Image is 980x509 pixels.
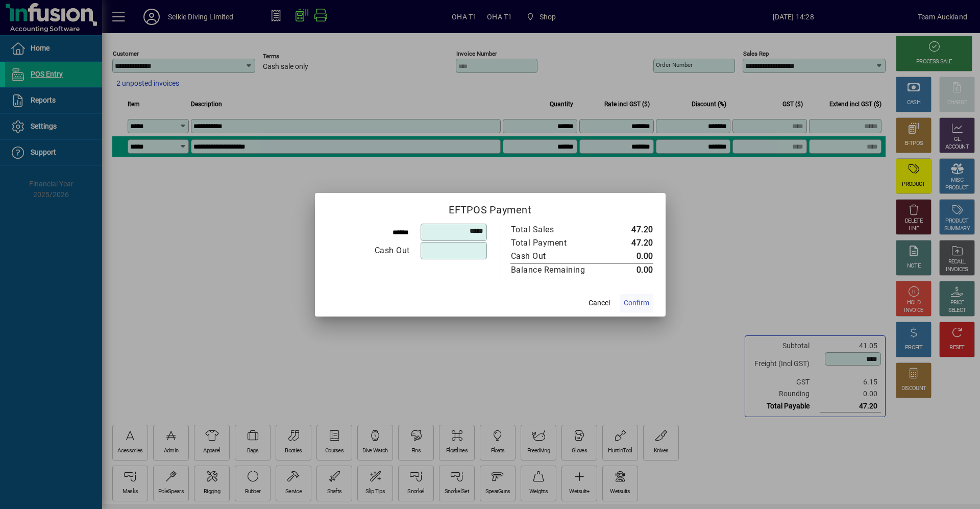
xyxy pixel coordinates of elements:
span: Confirm [624,298,649,308]
td: Total Payment [510,236,607,250]
div: Balance Remaining [511,264,597,276]
button: Cancel [583,294,616,312]
td: Total Sales [510,223,607,236]
td: 0.00 [607,250,653,263]
span: Cancel [589,298,610,308]
h2: EFTPOS Payment [315,193,666,223]
button: Confirm [620,294,653,312]
td: 47.20 [607,223,653,236]
td: 47.20 [607,236,653,250]
td: 0.00 [607,263,653,277]
div: Cash Out [328,245,410,257]
div: Cash Out [511,250,597,262]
